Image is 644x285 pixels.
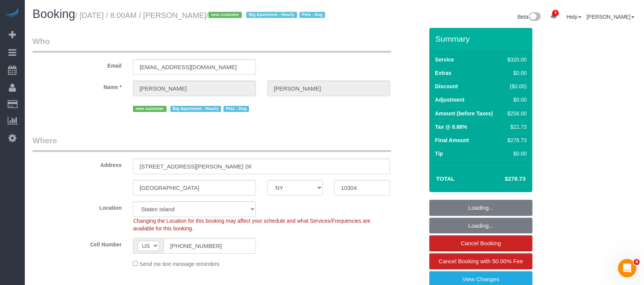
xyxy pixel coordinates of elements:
[246,12,297,18] span: Big Apartment - Hourly
[435,136,469,144] label: Final Amount
[634,259,640,265] span: 4
[133,59,256,75] input: Email
[552,10,559,16] span: 9
[429,235,532,251] a: Cancel Booking
[334,180,390,196] input: Zip Code
[435,83,458,90] label: Discount
[75,11,327,19] small: / [DATE] / 8:00AM / [PERSON_NAME]
[27,238,127,248] label: Cell Number
[505,110,527,117] div: $256.00
[27,159,127,169] label: Address
[566,14,581,20] a: Help
[518,14,541,20] a: Beta
[209,12,242,18] span: new customer
[170,106,221,112] span: Big Apartment - Hourly
[206,11,327,19] span: /
[32,36,391,53] legend: Who
[618,259,636,277] iframe: Intercom live chat
[482,176,526,182] h4: $278.73
[436,175,455,182] strong: Total
[267,81,390,96] input: Last Name
[27,59,127,70] label: Email
[32,7,75,21] span: Booking
[505,123,527,131] div: $22.73
[435,150,443,157] label: Tip
[139,261,219,267] span: Send me text message reminders
[439,258,523,264] span: Cancel Booking with 50.00% Fee
[546,8,561,24] a: 9
[429,253,532,269] a: Cancel Booking with 50.00% Fee
[27,81,127,91] label: Name *
[505,56,527,63] div: $320.00
[32,135,391,152] legend: Where
[133,106,166,112] span: new customer
[435,96,464,104] label: Adjustment
[435,110,493,117] label: Amount (before Taxes)
[505,150,527,157] div: $0.00
[223,106,249,112] span: Pets - Dog
[435,123,467,131] label: Tax @ 8.88%
[435,56,454,63] label: Service
[587,14,634,20] a: [PERSON_NAME]
[133,180,256,196] input: City
[133,81,256,96] input: First Name
[435,34,529,43] h3: Summary
[528,12,541,22] img: New interface
[435,69,451,77] label: Extras
[505,136,527,144] div: $278.73
[505,83,527,90] div: ($0.00)
[505,96,527,104] div: $0.00
[133,218,371,232] span: Changing the Location for this booking may affect your schedule and what Services/Frequencies are...
[27,201,127,212] label: Location
[163,238,256,254] input: Cell Number
[505,69,527,77] div: $0.00
[5,8,20,18] img: Automaid Logo
[299,12,325,18] span: Pets - Dog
